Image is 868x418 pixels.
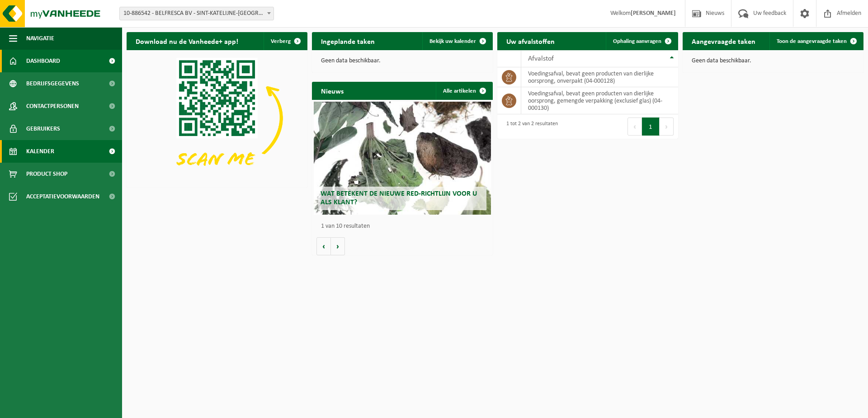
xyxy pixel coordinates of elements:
span: 10-886542 - BELFRESCA BV - SINT-KATELIJNE-WAVER [119,7,274,20]
a: Toon de aangevraagde taken [769,32,863,50]
span: Toon de aangevraagde taken [777,38,847,44]
span: Bedrijfsgegevens [26,72,79,95]
span: Acceptatievoorwaarden [26,185,99,208]
button: Previous [627,117,642,136]
h2: Uw afvalstoffen [497,32,564,50]
span: 10-886542 - BELFRESCA BV - SINT-KATELIJNE-WAVER [120,7,274,20]
p: 1 van 10 resultaten [321,223,488,230]
p: Geen data beschikbaar. [321,58,484,64]
span: Kalender [26,140,54,163]
span: Verberg [271,38,291,44]
strong: [PERSON_NAME] [631,10,676,17]
button: Vorige [316,237,331,255]
p: Geen data beschikbaar. [692,58,854,64]
span: Bekijk uw kalender [429,38,476,44]
span: Navigatie [26,27,54,50]
button: Next [660,117,674,136]
span: Gebruikers [26,117,60,140]
td: voedingsafval, bevat geen producten van dierlijke oorsprong, onverpakt (04-000128) [521,67,678,87]
span: Ophaling aanvragen [613,38,661,44]
button: Verberg [264,32,307,50]
h2: Nieuws [312,82,353,99]
span: Afvalstof [528,55,554,62]
button: 1 [642,117,660,136]
span: Product Shop [26,163,67,185]
a: Wat betekent de nieuwe RED-richtlijn voor u als klant? [314,102,491,215]
img: Download de VHEPlus App [127,50,307,186]
div: 1 tot 2 van 2 resultaten [502,117,558,136]
button: Volgende [331,237,345,255]
h2: Ingeplande taken [312,32,384,50]
a: Ophaling aanvragen [606,32,677,50]
h2: Aangevraagde taken [683,32,764,50]
span: Contactpersonen [26,95,79,117]
span: Wat betekent de nieuwe RED-richtlijn voor u als klant? [321,190,477,206]
span: Dashboard [26,50,60,72]
h2: Download nu de Vanheede+ app! [127,32,247,50]
td: voedingsafval, bevat geen producten van dierlijke oorsprong, gemengde verpakking (exclusief glas)... [521,87,678,114]
a: Alle artikelen [436,82,492,100]
a: Bekijk uw kalender [422,32,492,50]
